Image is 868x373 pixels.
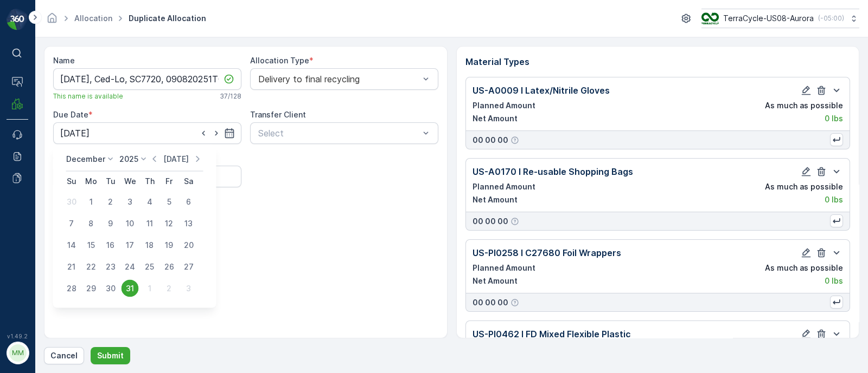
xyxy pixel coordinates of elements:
[122,280,139,297] div: 31
[161,215,178,232] div: 12
[53,110,88,119] label: Due Date
[63,215,80,232] div: 7
[701,12,719,24] img: image_ci7OI47.png
[66,154,105,165] p: December
[701,9,859,28] button: TerraCycle-US08-Aurora(-05:00)
[53,56,75,65] label: Name
[220,92,241,101] p: 37 / 128
[82,215,100,232] div: 8
[120,172,140,191] th: Wednesday
[140,172,159,191] th: Thursday
[141,193,158,211] div: 4
[161,237,178,254] div: 19
[825,113,843,124] p: 0 lbs
[102,215,119,232] div: 9
[180,215,197,232] div: 13
[82,193,100,211] div: 1
[53,122,241,144] input: dd/mm/yyyy
[126,13,208,24] span: Duplicate Allocation
[119,154,138,165] p: 2025
[74,14,112,23] a: Allocation
[473,84,610,97] p: US-A0009 I Latex/Nitrile Gloves
[122,258,139,276] div: 24
[82,237,100,254] div: 15
[122,215,139,232] div: 10
[180,237,197,254] div: 20
[63,193,80,211] div: 30
[250,110,306,119] label: Transfer Client
[473,135,508,146] p: 00 00 00
[102,193,119,211] div: 2
[180,280,197,297] div: 3
[465,55,851,68] p: Material Types
[141,237,158,254] div: 18
[473,328,631,341] p: US-PI0462 I FD Mixed Flexible Plastic
[825,276,843,286] p: 0 lbs
[510,136,519,145] div: Help Tooltip Icon
[250,56,309,65] label: Allocation Type
[180,193,197,211] div: 6
[510,298,519,307] div: Help Tooltip Icon
[473,246,621,259] p: US-PI0258 I C27680 Foil Wrappers
[163,154,189,165] p: [DATE]
[473,216,508,227] p: 00 00 00
[161,258,178,276] div: 26
[82,258,100,276] div: 22
[473,113,518,124] p: Net Amount
[44,347,84,364] button: Cancel
[473,263,535,273] p: Planned Amount
[102,280,119,297] div: 30
[473,297,508,308] p: 00 00 00
[473,165,633,178] p: US-A0170 I Re-usable Shopping Bags
[818,14,844,23] p: ( -05:00 )
[53,92,123,101] span: This name is available
[510,217,519,226] div: Help Tooltip Icon
[91,347,130,364] button: Submit
[141,280,158,297] div: 1
[258,127,419,140] p: Select
[473,194,518,205] p: Net Amount
[7,333,28,339] span: v 1.49.2
[141,258,158,276] div: 25
[825,194,843,205] p: 0 lbs
[161,193,178,211] div: 5
[7,342,28,364] button: MM
[7,9,28,30] img: logo
[50,350,78,361] p: Cancel
[63,280,80,297] div: 28
[723,13,814,24] p: TerraCycle-US08-Aurora
[81,172,101,191] th: Monday
[180,258,197,276] div: 27
[122,193,139,211] div: 3
[63,258,80,276] div: 21
[97,350,124,361] p: Submit
[141,215,158,232] div: 11
[82,280,100,297] div: 29
[765,263,843,273] p: As much as possible
[62,172,81,191] th: Sunday
[102,258,119,276] div: 23
[473,181,535,192] p: Planned Amount
[765,100,843,111] p: As much as possible
[473,276,518,286] p: Net Amount
[122,237,139,254] div: 17
[159,172,179,191] th: Friday
[473,100,535,111] p: Planned Amount
[46,16,58,25] a: Homepage
[63,237,80,254] div: 14
[101,172,120,191] th: Tuesday
[9,344,27,362] div: MM
[161,280,178,297] div: 2
[765,181,843,192] p: As much as possible
[102,237,119,254] div: 16
[179,172,199,191] th: Saturday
